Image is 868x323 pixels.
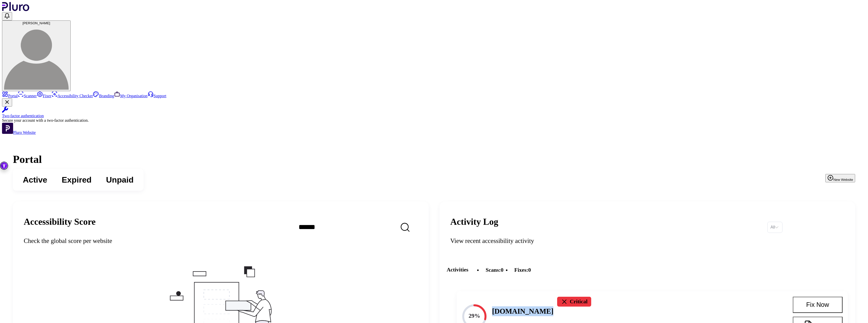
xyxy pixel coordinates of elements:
li: fixes : [511,265,534,275]
h2: Activity Log [450,216,760,227]
a: Logo [2,8,30,12]
text: 29% [469,313,480,319]
span: Unpaid [106,175,133,185]
a: Branding [93,94,114,98]
span: Active [23,175,47,185]
h4: [DOMAIN_NAME] [492,306,554,316]
a: Scanner [18,94,37,98]
a: My Organisation [114,94,148,98]
h2: Accessibility Score [24,216,284,227]
a: Fixer [37,94,51,98]
div: Check the global score per website [24,236,284,245]
button: Active [16,172,55,188]
span: 0 [501,267,504,273]
li: scans : [482,265,507,275]
span: 0 [528,267,531,273]
button: [PERSON_NAME]Claughan Sam [2,20,71,91]
button: New Website [825,174,855,182]
h1: Portal [13,153,855,165]
div: Critical [557,297,591,307]
a: Portal [2,94,18,98]
img: Claughan Sam [4,25,69,90]
button: Expired [55,172,99,188]
a: Accessibility Checker [51,94,93,98]
a: Open Pluro Website [2,130,36,135]
div: Activities [447,260,848,280]
div: View recent accessibility activity [450,236,760,245]
div: Two-factor authentication [2,114,866,118]
span: Expired [62,175,92,185]
div: Set sorting [767,222,782,233]
div: Secure your account with a two-factor authentication. [2,118,866,123]
button: Close Two-factor authentication notification [2,98,12,107]
input: Search [291,218,447,237]
a: Two-factor authentication [2,107,866,118]
a: Support [148,94,167,98]
span: [PERSON_NAME] [22,21,50,25]
aside: Sidebar menu [2,91,866,135]
button: Open notifications, you have 0 new notifications [2,12,12,20]
button: Fix Now [793,297,843,313]
button: Unpaid [99,172,141,188]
